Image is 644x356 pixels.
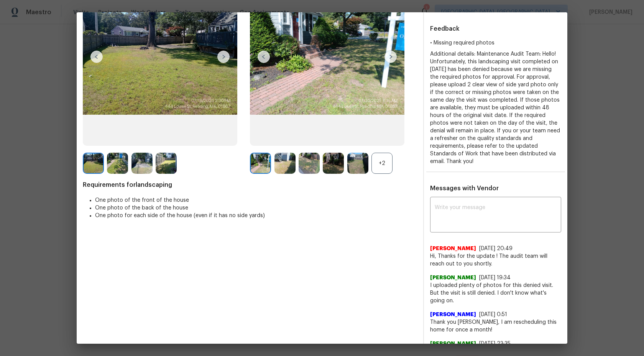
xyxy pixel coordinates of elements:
[430,340,476,348] span: [PERSON_NAME]
[371,153,393,174] div: +2
[95,212,417,219] li: One photo for each side of the house (even if it has no side yards)
[430,51,560,164] span: Additional details: Maintenance Audit Team: Hello! Unfortunately, this landscaping visit complete...
[479,275,511,280] span: [DATE] 19:34
[430,252,561,268] span: Hi, Thanks for the update ! The audit team will reach out to you shortly.
[430,26,460,32] span: Feedback
[430,282,561,305] span: I uploaded plenty of photos for this denied visit. But the visit is still denied. I don't know wh...
[479,246,513,251] span: [DATE] 20:49
[430,311,476,318] span: [PERSON_NAME]
[90,51,103,63] img: left-chevron-button-url
[258,51,270,63] img: left-chevron-button-url
[83,181,417,189] span: Requirements for landscaping
[430,40,495,46] span: • Missing required photos
[430,185,499,191] span: Messages with Vendor
[430,274,476,282] span: [PERSON_NAME]
[95,196,417,204] li: One photo of the front of the house
[217,51,230,63] img: right-chevron-button-url
[430,318,561,334] span: Thank you [PERSON_NAME], I am rescheduling this home for once a month!
[479,341,511,346] span: [DATE] 23:35
[430,245,476,252] span: [PERSON_NAME]
[479,312,507,317] span: [DATE] 0:51
[384,51,397,63] img: right-chevron-button-url
[95,204,417,212] li: One photo of the back of the house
